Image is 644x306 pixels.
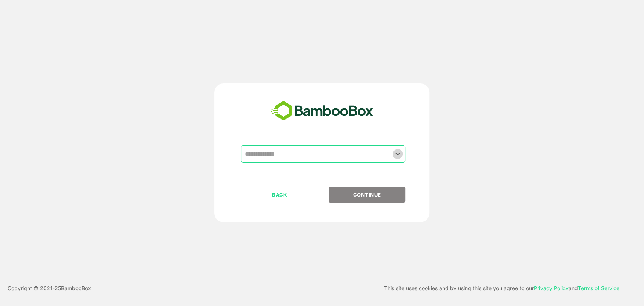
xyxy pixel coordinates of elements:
a: Privacy Policy [534,285,569,291]
a: Terms of Service [578,285,619,291]
img: bamboobox [267,98,377,123]
button: Open [392,149,403,159]
p: Copyright © 2021- 25 BambooBox [8,284,91,293]
p: This site uses cookies and by using this site you agree to our and [384,284,619,293]
p: CONTINUE [329,191,405,199]
p: BACK [242,191,317,199]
